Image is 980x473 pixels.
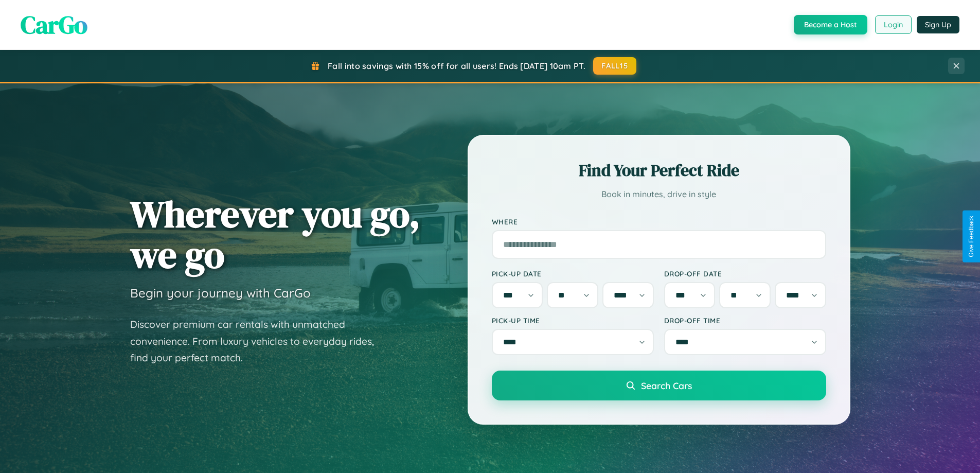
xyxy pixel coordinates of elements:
label: Where [492,217,826,226]
label: Drop-off Time [664,316,826,325]
label: Drop-off Date [664,269,826,278]
button: Login [875,15,912,34]
label: Pick-up Date [492,269,654,278]
button: FALL15 [593,57,636,75]
span: CarGo [21,8,87,42]
p: Discover premium car rentals with unmatched convenience. From luxury vehicles to everyday rides, ... [130,316,387,366]
button: Search Cars [492,371,826,400]
p: Book in minutes, drive in style [492,187,826,202]
button: Sign Up [917,16,959,33]
span: Search Cars [641,380,692,391]
label: Pick-up Time [492,316,654,325]
button: Become a Host [794,15,867,34]
h3: Begin your journey with CarGo [130,285,311,301]
span: Fall into savings with 15% off for all users! Ends [DATE] 10am PT. [328,61,585,71]
div: Give Feedback [968,216,975,257]
h1: Wherever you go, we go [130,194,420,275]
h2: Find Your Perfect Ride [492,159,826,182]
